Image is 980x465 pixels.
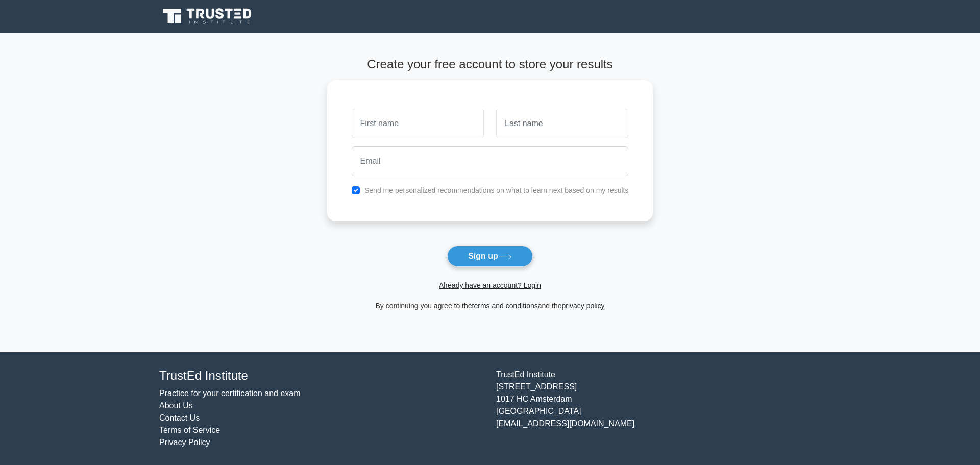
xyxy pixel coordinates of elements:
[447,246,533,267] button: Sign up
[327,57,653,72] h4: Create your free account to store your results
[490,369,827,449] div: TrustEd Institute [STREET_ADDRESS] 1017 HC Amsterdam [GEOGRAPHIC_DATA] [EMAIL_ADDRESS][DOMAIN_NAME]
[562,302,605,310] a: privacy policy
[352,109,484,138] input: First name
[159,426,220,434] a: Terms of Service
[159,413,200,422] a: Contact Us
[364,186,629,194] label: Send me personalized recommendations on what to learn next based on my results
[159,401,193,410] a: About Us
[159,438,210,447] a: Privacy Policy
[159,389,301,398] a: Practice for your certification and exam
[496,109,628,138] input: Last name
[159,369,484,383] h4: TrustEd Institute
[352,146,629,176] input: Email
[439,281,541,289] a: Already have an account? Login
[472,302,538,310] a: terms and conditions
[321,300,659,312] div: By continuing you agree to the and the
